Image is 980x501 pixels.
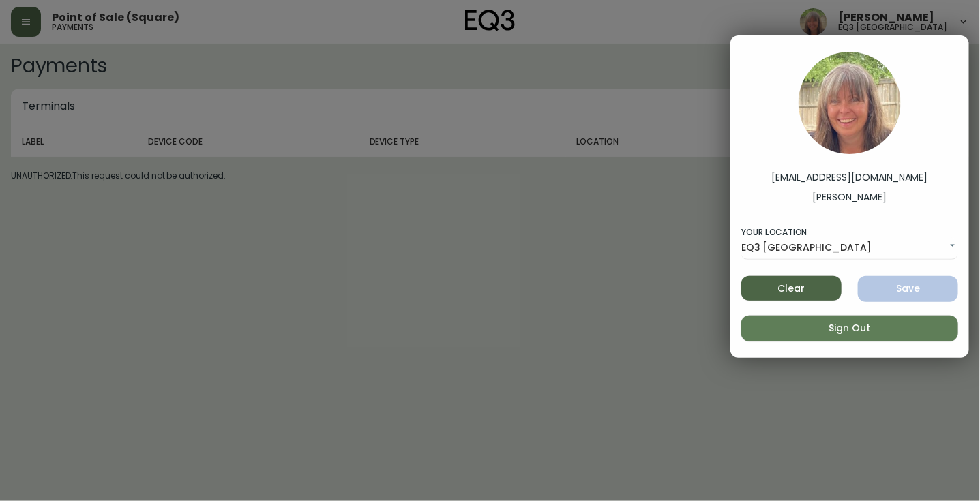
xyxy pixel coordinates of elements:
[752,320,947,337] span: Sign Out
[741,237,958,260] div: EQ3 [GEOGRAPHIC_DATA]
[741,276,842,301] button: Clear
[812,190,887,204] label: [PERSON_NAME]
[771,170,928,185] label: [EMAIL_ADDRESS][DOMAIN_NAME]
[741,316,958,341] button: Sign Out
[799,52,901,154] img: ORIGINAL.jpg
[752,280,831,297] span: Clear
